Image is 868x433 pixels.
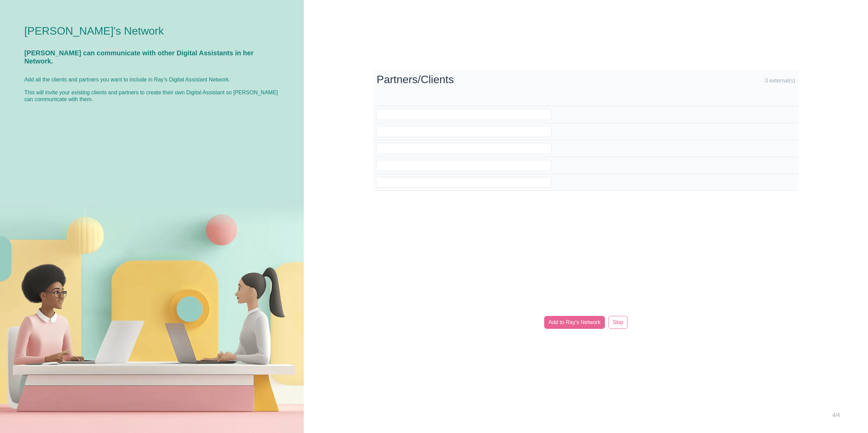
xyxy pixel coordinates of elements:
h2: Partners/Clients [377,73,668,86]
h6: Add all the clients and partners you want to include in Ray’s Digital Assistant Network. This wil... [24,76,280,102]
div: Add to Ray's Network [544,316,605,329]
a: Skip [608,316,628,329]
td: 0 external(s) [671,70,798,106]
div: 4/4 [832,411,840,433]
h5: [PERSON_NAME] can communicate with other Digital Assistants in her Network. [24,49,280,65]
h2: [PERSON_NAME]'s Network [24,24,164,37]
